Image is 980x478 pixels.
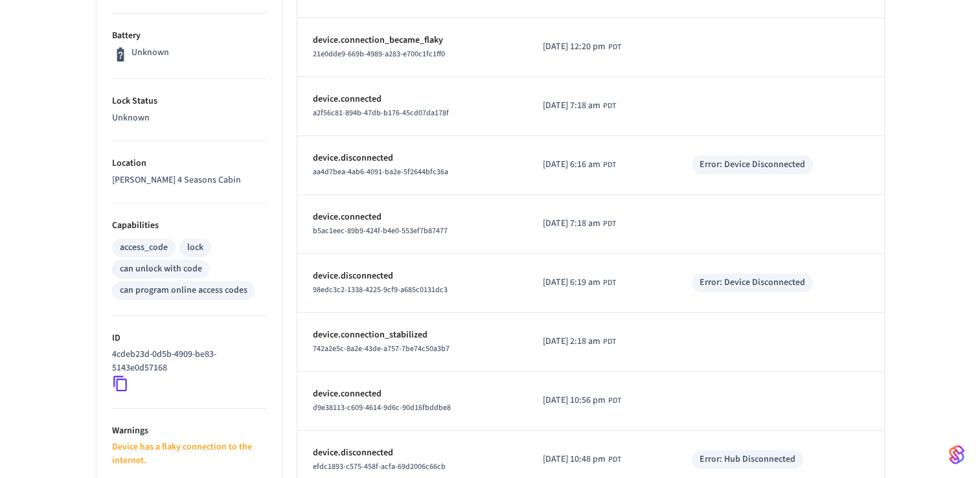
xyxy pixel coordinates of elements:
span: [DATE] 6:19 am [543,276,600,290]
div: Error: Device Disconnected [700,158,805,172]
div: lock [187,241,203,255]
div: can unlock with code [120,262,202,276]
p: Device has a flaky connection to the internet. [112,440,266,468]
p: device.disconnected [313,269,512,283]
p: device.disconnected [313,446,512,460]
span: [DATE] 12:20 pm [543,40,606,54]
span: PDT [603,336,616,348]
span: [DATE] 10:48 pm [543,453,606,466]
p: Warnings [112,424,266,438]
span: 742a2e5c-8a2e-43de-a757-7be74c50a3b7 [313,343,450,354]
span: PDT [603,218,616,230]
span: [DATE] 2:18 am [543,335,600,348]
span: PDT [603,100,616,112]
p: [PERSON_NAME] 4 Seasons Cabin [112,174,266,187]
span: PDT [608,395,621,407]
p: Capabilities [112,219,266,233]
span: PDT [603,159,616,171]
p: Unknown [112,111,266,125]
div: America/Los_Angeles [543,99,616,113]
div: America/Los_Angeles [543,158,616,172]
span: d9e38113-c609-4614-9d6c-90d16fbddbe8 [313,402,451,413]
p: Battery [112,29,266,43]
p: device.disconnected [313,152,512,165]
span: b5ac1eec-89b9-424f-b4e0-553ef7b87477 [313,225,448,236]
div: America/Los_Angeles [543,217,616,231]
p: device.connected [313,93,512,106]
div: can program online access codes [120,284,247,297]
span: [DATE] 6:16 am [543,158,600,172]
span: aa4d7bea-4ab6-4091-ba2e-5f2644bfc36a [313,166,448,177]
span: efdc1893-c575-458f-acfa-69d2006c66cb [313,461,446,472]
p: device.connection_stabilized [313,328,512,342]
p: device.connected [313,387,512,401]
p: ID [112,332,266,345]
p: Unknown [131,46,169,60]
span: [DATE] 10:56 pm [543,394,606,407]
span: PDT [608,454,621,466]
div: America/Los_Angeles [543,40,621,54]
span: PDT [603,277,616,289]
span: 21e0dde9-669b-4989-a283-e700c1fc1ff0 [313,49,445,60]
span: [DATE] 7:18 am [543,217,600,231]
div: access_code [120,241,168,255]
span: a2f56c81-894b-47db-b176-45cd07da178f [313,108,449,119]
span: PDT [608,41,621,53]
p: Location [112,157,266,170]
div: Error: Device Disconnected [700,276,805,290]
div: America/Los_Angeles [543,276,616,290]
p: 4cdeb23d-0d5b-4909-be83-5143e0d57168 [112,348,261,375]
p: device.connection_became_flaky [313,34,512,47]
span: 98edc3c2-1338-4225-9cf9-a685c0131dc3 [313,284,448,295]
span: [DATE] 7:18 am [543,99,600,113]
p: device.connected [313,211,512,224]
p: Lock Status [112,95,266,108]
div: Error: Hub Disconnected [700,453,795,466]
img: SeamLogoGradient.69752ec5.svg [949,444,964,465]
div: America/Los_Angeles [543,335,616,348]
div: America/Los_Angeles [543,394,621,407]
div: America/Los_Angeles [543,453,621,466]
